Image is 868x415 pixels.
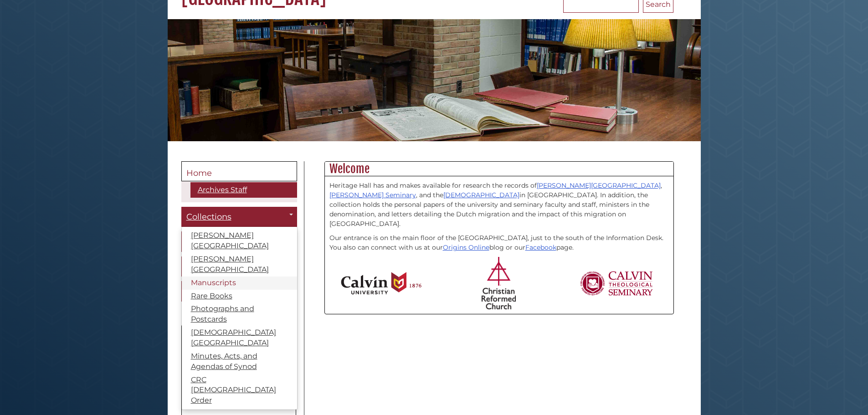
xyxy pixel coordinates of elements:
img: Christian Reformed Church [482,257,516,309]
img: Calvin Theological Seminary [580,271,653,296]
a: [PERSON_NAME][GEOGRAPHIC_DATA] [182,253,297,277]
a: Facebook [525,243,556,251]
a: Rare Books [182,290,297,303]
p: Heritage Hall has and makes available for research the records of , , and the in [GEOGRAPHIC_DATA... [329,181,669,229]
span: Collections [186,212,231,222]
a: Collections [181,207,297,227]
a: Home [181,161,297,181]
a: [PERSON_NAME] Seminary [329,191,416,199]
h2: Welcome [325,162,673,176]
a: Manuscripts [182,277,297,290]
a: [PERSON_NAME][GEOGRAPHIC_DATA] [182,229,297,253]
a: [DEMOGRAPHIC_DATA] [443,191,519,199]
a: Minutes, Acts, and Agendas of Synod [182,350,297,374]
a: CRC [DEMOGRAPHIC_DATA] Order [182,374,297,408]
a: [DEMOGRAPHIC_DATA][GEOGRAPHIC_DATA] [182,326,297,350]
span: Home [186,168,212,178]
a: Origins Online [443,243,489,251]
a: [PERSON_NAME][GEOGRAPHIC_DATA] [537,181,661,190]
p: Our entrance is on the main floor of the [GEOGRAPHIC_DATA], just to the south of the Information ... [329,233,669,252]
a: Archives Staff [190,182,297,198]
a: Photographs and Postcards [182,302,297,326]
img: Calvin University [341,272,421,295]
